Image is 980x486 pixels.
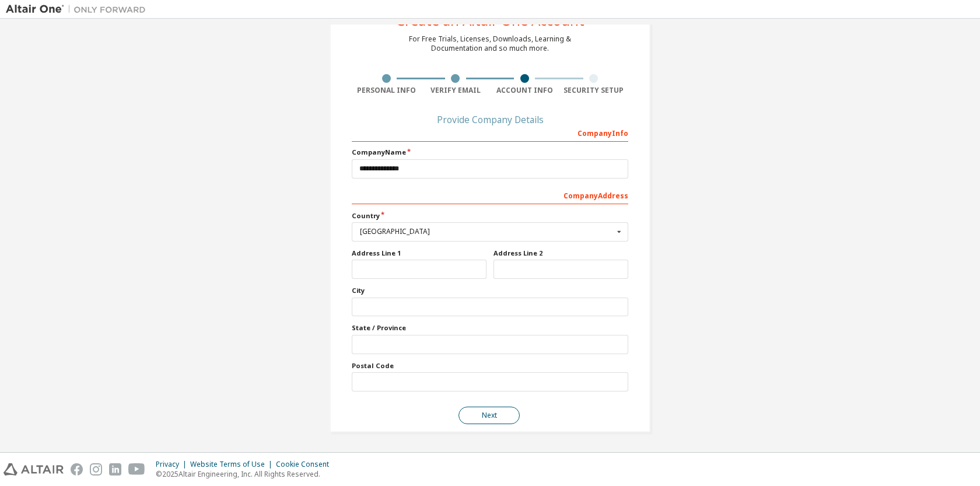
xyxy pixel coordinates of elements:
[3,463,64,475] img: altair_logo.svg
[360,228,614,235] div: [GEOGRAPHIC_DATA]
[352,361,628,370] label: Postal Code
[352,323,628,333] label: State / Province
[352,86,421,95] div: Personal Info
[90,463,102,475] img: instagram.svg
[156,460,190,469] div: Privacy
[352,186,628,204] div: Company Address
[352,148,628,157] label: Company Name
[421,86,491,95] div: Verify Email
[6,4,152,15] img: Altair One
[276,460,336,469] div: Cookie Consent
[396,13,584,27] div: Create an Altair One Account
[352,123,628,142] div: Company Info
[71,463,83,475] img: facebook.svg
[156,469,336,479] p: © 2025 Altair Engineering, Inc. All Rights Reserved.
[352,211,628,221] label: Country
[352,116,628,123] div: Provide Company Details
[190,460,276,469] div: Website Terms of Use
[352,249,487,258] label: Address Line 1
[109,463,121,475] img: linkedin.svg
[352,286,628,295] label: City
[559,86,629,95] div: Security Setup
[490,86,559,95] div: Account Info
[409,34,571,53] div: For Free Trials, Licenses, Downloads, Learning & Documentation and so much more.
[459,407,520,424] button: Next
[128,463,145,475] img: youtube.svg
[494,249,628,258] label: Address Line 2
